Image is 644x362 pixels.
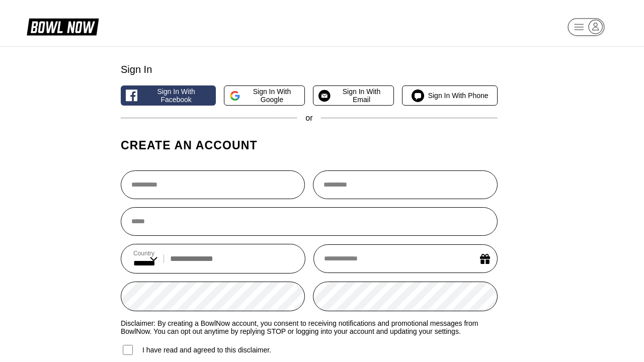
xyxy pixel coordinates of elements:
[121,343,271,356] label: I have read and agreed to this disclaimer.
[141,87,210,104] span: Sign in with Facebook
[123,345,133,355] input: I have read and agreed to this disclaimer.
[245,87,299,104] span: Sign in with Google
[133,250,157,257] label: Country
[428,92,489,100] span: Sign in with Phone
[402,85,497,106] button: Sign in with Phone
[335,87,389,104] span: Sign in with Email
[121,138,498,152] h1: Create an account
[224,85,305,106] button: Sign in with Google
[121,85,216,106] button: Sign in with Facebook
[121,319,498,335] label: Disclaimer: By creating a BowlNow account, you consent to receiving notifications and promotional...
[313,85,394,106] button: Sign in with Email
[121,64,498,75] div: Sign In
[121,114,498,123] div: or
